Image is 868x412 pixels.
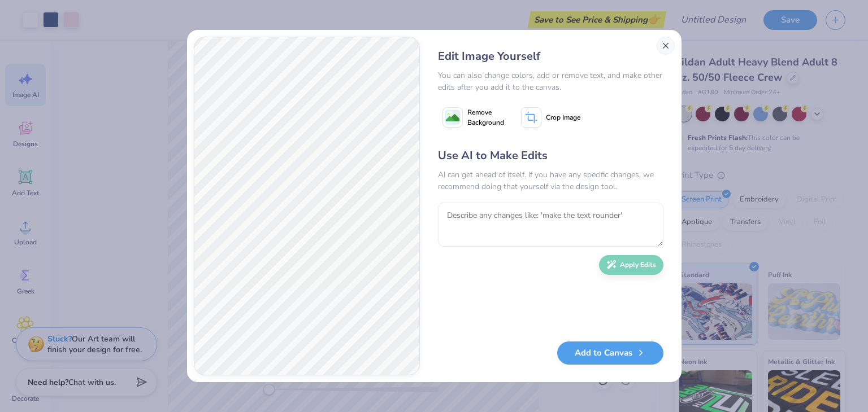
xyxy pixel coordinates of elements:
div: Use AI to Make Edits [438,147,663,164]
button: Close [657,37,675,55]
button: Remove Background [438,103,509,132]
button: Crop Image [517,103,587,132]
button: Add to Canvas [557,341,663,365]
span: Crop Image [546,112,580,122]
span: Remove Background [467,107,504,128]
div: Edit Image Yourself [438,48,663,65]
div: AI can get ahead of itself. If you have any specific changes, we recommend doing that yourself vi... [438,169,663,192]
div: You can also change colors, add or remove text, and make other edits after you add it to the canvas. [438,69,663,93]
